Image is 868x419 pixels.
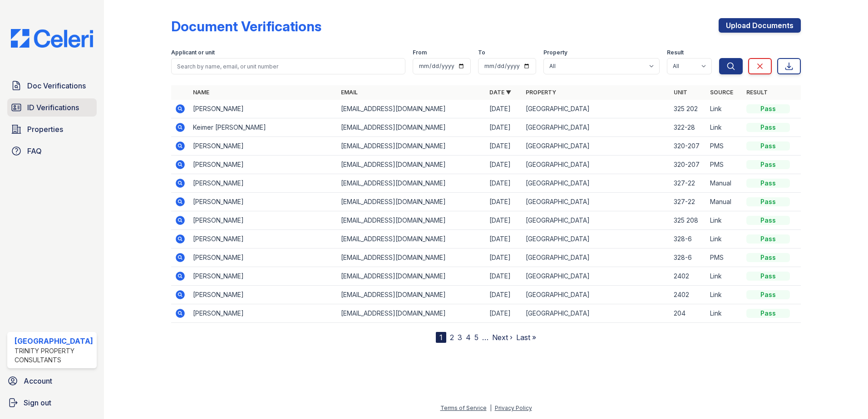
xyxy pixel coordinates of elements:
td: [EMAIL_ADDRESS][DOMAIN_NAME] [337,137,486,156]
a: Result [746,89,768,96]
td: [DATE] [486,211,522,230]
span: Account [24,375,52,386]
a: Property [526,89,556,96]
a: Source [710,89,733,96]
div: 1 [436,332,446,343]
td: [DATE] [486,100,522,118]
td: Link [706,211,743,230]
td: 204 [670,304,706,323]
td: [PERSON_NAME] [189,267,338,286]
div: | [490,404,492,411]
td: [GEOGRAPHIC_DATA] [522,286,671,304]
td: Link [706,118,743,137]
td: 328-6 [670,248,706,267]
td: Manual [706,174,743,193]
a: FAQ [7,142,97,160]
td: [EMAIL_ADDRESS][DOMAIN_NAME] [337,100,486,118]
td: [PERSON_NAME] [189,304,338,323]
td: [DATE] [486,156,522,174]
a: 4 [466,333,471,342]
img: CE_Logo_Blue-a8612792a0a2168367f1c8372b55b34899dd931a85d93a1a3d3e32e68fde9ad4.png [4,29,100,48]
td: Link [706,230,743,248]
td: [EMAIL_ADDRESS][DOMAIN_NAME] [337,230,486,248]
td: [PERSON_NAME] [189,174,338,193]
td: [EMAIL_ADDRESS][DOMAIN_NAME] [337,286,486,304]
a: Date ▼ [489,89,511,96]
a: 2 [450,333,454,342]
div: [GEOGRAPHIC_DATA] [15,336,93,346]
a: Upload Documents [719,18,801,33]
td: Link [706,286,743,304]
td: 325 202 [670,100,706,118]
td: [GEOGRAPHIC_DATA] [522,193,671,211]
td: [PERSON_NAME] [189,230,338,248]
a: Account [4,372,100,390]
label: Applicant or unit [171,49,215,56]
td: [PERSON_NAME] [189,211,338,230]
span: … [482,332,488,343]
div: Pass [746,253,790,262]
td: [DATE] [486,267,522,286]
td: [PERSON_NAME] [189,100,338,118]
span: FAQ [27,146,42,156]
div: Pass [746,197,790,206]
td: 327-22 [670,193,706,211]
div: Pass [746,234,790,244]
a: Privacy Policy [495,404,532,411]
a: Doc Verifications [7,77,97,95]
td: [DATE] [486,137,522,156]
td: 322-28 [670,118,706,137]
td: [PERSON_NAME] [189,248,338,267]
a: ID Verifications [7,98,97,117]
td: [GEOGRAPHIC_DATA] [522,137,671,156]
td: [EMAIL_ADDRESS][DOMAIN_NAME] [337,118,486,137]
label: Property [543,49,567,56]
td: [PERSON_NAME] [189,137,338,156]
td: [GEOGRAPHIC_DATA] [522,304,671,323]
td: [GEOGRAPHIC_DATA] [522,118,671,137]
td: 327-22 [670,174,706,193]
a: Next › [492,333,513,342]
td: [GEOGRAPHIC_DATA] [522,211,671,230]
div: Pass [746,309,790,318]
td: 320-207 [670,156,706,174]
td: [EMAIL_ADDRESS][DOMAIN_NAME] [337,174,486,193]
td: [DATE] [486,304,522,323]
label: Result [667,49,684,56]
td: [EMAIL_ADDRESS][DOMAIN_NAME] [337,267,486,286]
td: PMS [706,248,743,267]
label: To [478,49,485,56]
td: [DATE] [486,174,522,193]
td: [DATE] [486,286,522,304]
input: Search by name, email, or unit number [171,58,406,74]
td: [EMAIL_ADDRESS][DOMAIN_NAME] [337,156,486,174]
td: 2402 [670,286,706,304]
td: [GEOGRAPHIC_DATA] [522,230,671,248]
label: From [413,49,427,56]
td: PMS [706,137,743,156]
div: Trinity Property Consultants [15,346,93,365]
td: [EMAIL_ADDRESS][DOMAIN_NAME] [337,304,486,323]
a: Last » [516,333,536,342]
td: Link [706,304,743,323]
td: 320-207 [670,137,706,156]
td: 2402 [670,267,706,286]
a: Sign out [4,394,100,412]
td: [PERSON_NAME] [189,156,338,174]
td: PMS [706,156,743,174]
td: [GEOGRAPHIC_DATA] [522,248,671,267]
td: Link [706,100,743,118]
div: Pass [746,160,790,169]
td: [EMAIL_ADDRESS][DOMAIN_NAME] [337,211,486,230]
td: 325 208 [670,211,706,230]
div: Pass [746,272,790,281]
td: [DATE] [486,118,522,137]
a: 5 [474,333,478,342]
td: [PERSON_NAME] [189,193,338,211]
a: Properties [7,120,97,138]
span: Properties [27,124,63,135]
td: Manual [706,193,743,211]
td: [EMAIL_ADDRESS][DOMAIN_NAME] [337,248,486,267]
span: Sign out [24,397,51,408]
